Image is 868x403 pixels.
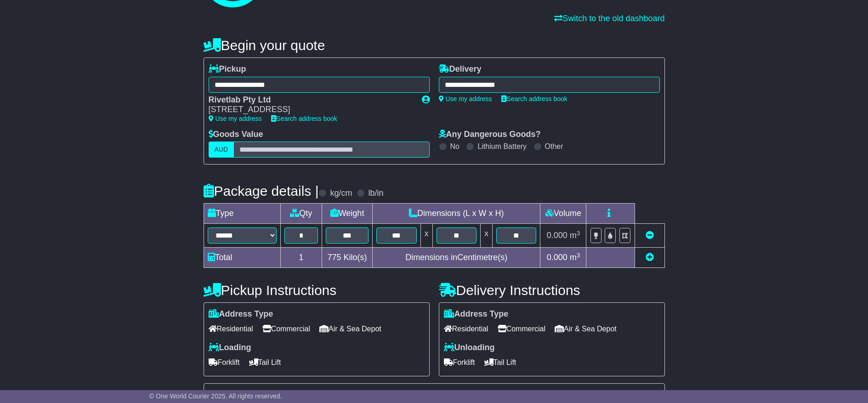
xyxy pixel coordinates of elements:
a: Add new item [646,253,654,262]
td: Dimensions in Centimetre(s) [373,248,540,268]
label: lb/in [368,188,383,199]
span: Forklift [209,355,240,369]
td: Total [204,248,280,268]
label: No [450,142,460,151]
span: 775 [328,253,341,262]
span: Air & Sea Depot [555,322,617,336]
label: Loading [209,343,251,353]
label: Delivery [439,64,482,74]
td: Weight [322,204,373,224]
label: Lithium Battery [477,142,527,151]
span: Tail Lift [484,355,516,369]
a: Switch to the old dashboard [554,14,664,23]
td: Qty [280,204,322,224]
a: Search address book [501,95,567,102]
h4: Pickup Instructions [204,283,430,298]
label: AUD [209,142,234,158]
label: Address Type [209,309,273,319]
span: 0.000 [547,253,567,262]
h4: Package details | [204,183,319,199]
a: Search address book [271,115,337,122]
td: Volume [540,204,586,224]
label: kg/cm [330,188,352,199]
span: Air & Sea Depot [319,322,381,336]
span: m [570,253,580,262]
span: Commercial [498,322,545,336]
label: Other [545,142,563,151]
a: Use my address [209,115,262,122]
td: x [420,224,432,248]
span: 0.000 [547,231,567,240]
span: Forklift [444,355,475,369]
span: Commercial [262,322,310,336]
label: Address Type [444,309,509,319]
span: © One World Courier 2025. All rights reserved. [149,392,282,400]
span: Residential [209,322,253,336]
sup: 3 [577,252,580,259]
label: Unloading [444,343,495,353]
h4: Delivery Instructions [439,283,665,298]
div: Rivetlab Pty Ltd [209,95,413,105]
a: Use my address [439,95,492,102]
label: Any Dangerous Goods? [439,130,541,140]
h4: Begin your quote [204,38,665,53]
td: x [480,224,492,248]
label: Pickup [209,64,246,74]
a: Remove this item [646,231,654,240]
span: Tail Lift [249,355,281,369]
td: 1 [280,248,322,268]
td: Dimensions (L x W x H) [373,204,540,224]
td: Kilo(s) [322,248,373,268]
sup: 3 [577,230,580,237]
label: Goods Value [209,130,263,140]
span: m [570,231,580,240]
td: Type [204,204,280,224]
div: [STREET_ADDRESS] [209,105,413,115]
span: Residential [444,322,488,336]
